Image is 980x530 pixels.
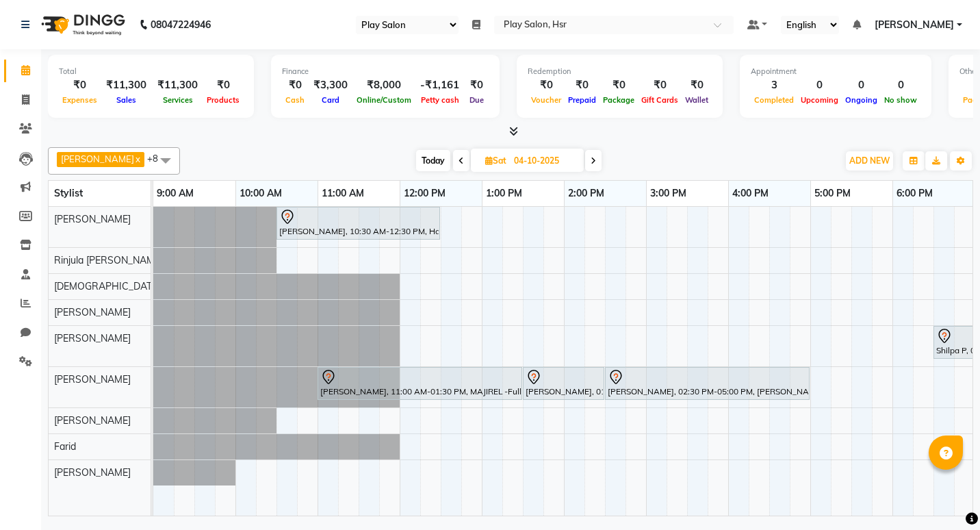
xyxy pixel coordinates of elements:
[682,95,712,105] span: Wallet
[751,77,797,93] div: 3
[881,95,920,105] span: No show
[159,95,196,105] span: Services
[751,66,920,77] div: Appointment
[482,184,526,203] a: 1:00 PM
[134,153,140,164] a: x
[59,95,101,105] span: Expenses
[152,77,203,93] div: ₹11,300
[54,414,131,427] span: [PERSON_NAME]
[599,77,638,93] div: ₹0
[35,5,129,44] img: logo
[682,77,712,93] div: ₹0
[54,280,237,292] span: [DEMOGRAPHIC_DATA][PERSON_NAME]
[61,153,134,164] span: [PERSON_NAME]
[638,95,682,105] span: Gift Cards
[417,95,463,105] span: Petty cash
[797,95,842,105] span: Upcoming
[849,155,890,166] span: ADD NEW
[647,184,690,203] a: 3:00 PM
[528,66,712,77] div: Redemption
[466,95,487,105] span: Due
[54,373,131,386] span: [PERSON_NAME]
[811,184,854,203] a: 5:00 PM
[203,95,243,105] span: Products
[565,95,599,105] span: Prepaid
[282,95,308,105] span: Cash
[153,184,197,203] a: 9:00 AM
[54,254,163,266] span: Rinjula [PERSON_NAME]
[729,184,772,203] a: 4:00 PM
[842,95,881,105] span: Ongoing
[893,184,936,203] a: 6:00 PM
[565,77,599,93] div: ₹0
[318,95,343,105] span: Card
[797,77,842,93] div: 0
[59,77,101,93] div: ₹0
[282,77,308,93] div: ₹0
[151,5,211,44] b: 08047224946
[465,77,489,93] div: ₹0
[400,184,449,203] a: 12:00 PM
[881,77,920,93] div: 0
[59,66,243,77] div: Total
[565,184,608,203] a: 2:00 PM
[54,306,131,318] span: [PERSON_NAME]
[923,475,966,516] iframe: chat widget
[54,440,76,453] span: Farid
[278,209,439,238] div: [PERSON_NAME], 10:30 AM-12:30 PM, Hair cut + [PERSON_NAME] + Head massage
[203,77,243,93] div: ₹0
[416,150,450,171] span: Today
[353,95,415,105] span: Online/Custom
[482,155,510,166] span: Sat
[236,184,285,203] a: 10:00 AM
[308,77,353,93] div: ₹3,300
[528,95,565,105] span: Voucher
[599,95,638,105] span: Package
[751,95,797,105] span: Completed
[846,151,893,171] button: ADD NEW
[54,213,131,225] span: [PERSON_NAME]
[528,77,565,93] div: ₹0
[875,18,954,32] span: [PERSON_NAME]
[54,187,83,199] span: Stylist
[282,66,489,77] div: Finance
[415,77,465,93] div: -₹1,161
[318,184,367,203] a: 11:00 AM
[510,151,578,171] input: 2025-10-04
[101,77,152,93] div: ₹11,300
[147,153,168,164] span: +8
[524,369,603,398] div: [PERSON_NAME], 01:30 PM-02:30 PM, Hair Cut [DEMOGRAPHIC_DATA] (Head Stylist)
[842,77,881,93] div: 0
[606,369,808,398] div: [PERSON_NAME], 02:30 PM-05:00 PM, [PERSON_NAME][MEDICAL_DATA]
[54,466,131,479] span: [PERSON_NAME]
[638,77,682,93] div: ₹0
[113,95,140,105] span: Sales
[54,332,131,344] span: [PERSON_NAME]
[353,77,415,93] div: ₹8,000
[319,369,521,398] div: [PERSON_NAME], 11:00 AM-01:30 PM, MAJIREL -Full Global Colour - Short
